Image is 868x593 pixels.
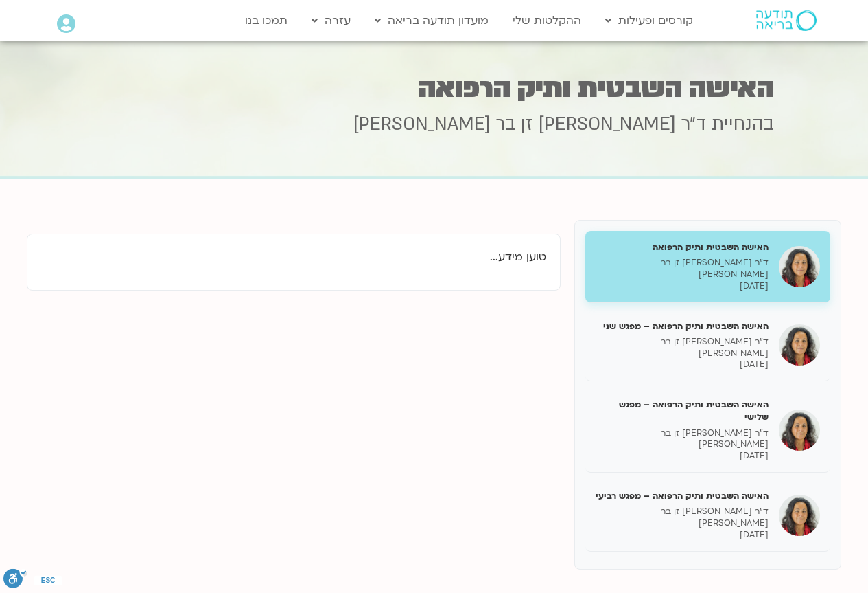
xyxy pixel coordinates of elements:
[596,529,769,541] p: [DATE]
[596,450,769,462] p: [DATE]
[779,495,820,536] img: האישה השבטית ותיק הרפואה – מפגש רביעי
[779,246,820,287] img: האישה השבטית ותיק הרפואה
[41,248,546,267] p: טוען מידע...
[238,8,294,34] a: תמכו בנו
[596,241,769,254] h5: האישה השבטית ותיק הרפואה
[598,8,700,34] a: קורסים ופעילות
[368,8,495,34] a: מועדון תודעה בריאה
[305,8,357,34] a: עזרה
[596,506,769,529] p: ד״ר [PERSON_NAME] זן בר [PERSON_NAME]
[596,399,769,423] h5: האישה השבטית ותיק הרפואה – מפגש שלישי
[779,324,820,366] img: האישה השבטית ותיק הרפואה – מפגש שני
[596,490,769,502] h5: האישה השבטית ותיק הרפואה – מפגש רביעי
[353,112,706,137] span: ד״ר [PERSON_NAME] זן בר [PERSON_NAME]
[506,8,588,34] a: ההקלטות שלי
[95,75,774,102] h1: האישה השבטית ותיק הרפואה
[779,410,820,451] img: האישה השבטית ותיק הרפואה – מפגש שלישי
[596,336,769,359] p: ד״ר [PERSON_NAME] זן בר [PERSON_NAME]
[712,112,774,137] span: בהנחיית
[596,359,769,370] p: [DATE]
[596,320,769,333] h5: האישה השבטית ותיק הרפואה – מפגש שני
[596,280,769,292] p: [DATE]
[756,10,817,31] img: תודעה בריאה
[596,427,769,451] p: ד״ר [PERSON_NAME] זן בר [PERSON_NAME]
[596,257,769,280] p: ד״ר [PERSON_NAME] זן בר [PERSON_NAME]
